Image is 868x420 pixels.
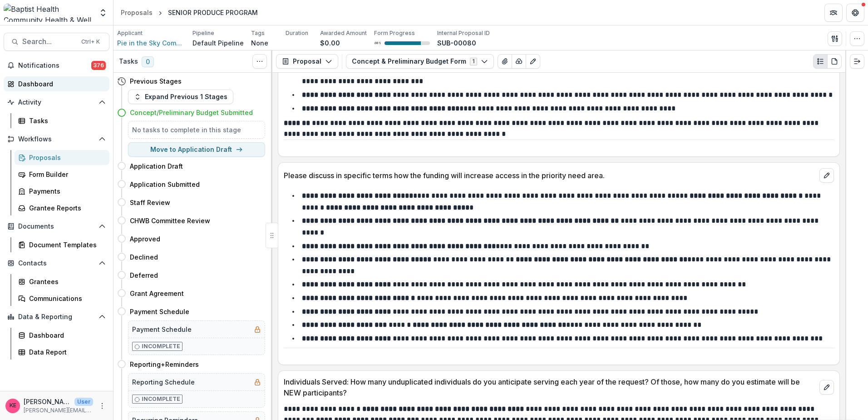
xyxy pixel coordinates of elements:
button: PDF view [827,54,842,69]
div: Communications [29,294,102,303]
button: Open Activity [4,95,109,110]
button: Partners [824,4,843,22]
button: Notifications376 [4,58,109,73]
p: $0.00 [320,38,340,48]
a: Communications [15,291,109,306]
div: SENIOR PRODUCE PROGRAM [168,8,258,17]
p: None [251,38,268,48]
button: Open Contacts [4,256,109,270]
p: SUB-00080 [437,38,476,48]
div: Grantees [29,277,102,286]
a: Payments [15,184,109,199]
nav: breadcrumb [117,6,261,19]
div: Dashboard [18,79,102,89]
button: Expand Previous 1 Stages [128,90,233,104]
button: View Attached Files [498,54,512,69]
p: [PERSON_NAME][EMAIL_ADDRESS][DOMAIN_NAME] [24,406,93,415]
span: Workflows [18,135,95,143]
p: 80 % [374,40,381,46]
button: Move to Application Draft [128,142,265,157]
button: edit [819,168,834,183]
button: Open Documents [4,219,109,234]
span: Activity [18,99,95,106]
h3: Tasks [119,58,138,65]
h4: Application Draft [130,161,183,171]
a: Dashboard [4,76,109,91]
h4: Staff Review [130,198,170,207]
div: Proposals [29,153,102,162]
button: Search... [4,33,109,51]
a: Proposals [117,6,156,19]
p: Individuals Served: How many unduplicated individuals do you anticipate serving each year of the ... [284,376,816,398]
a: Tasks [15,113,109,128]
p: Pipeline [192,29,214,37]
h5: Payment Schedule [132,325,192,334]
div: Document Templates [29,240,102,250]
span: Documents [18,223,95,230]
div: Tasks [29,116,102,125]
a: Grantees [15,274,109,289]
div: Grantee Reports [29,203,102,213]
div: Form Builder [29,170,102,179]
p: Incomplete [142,395,180,403]
button: Concept & Preliminary Budget Form1 [346,54,494,69]
span: Data & Reporting [18,313,95,321]
div: Data Report [29,347,102,357]
h4: Approved [130,234,160,244]
h4: Payment Schedule [130,307,189,316]
h4: Deferred [130,270,158,280]
div: Payments [29,186,102,196]
button: Open Workflows [4,132,109,146]
button: Plaintext view [813,54,828,69]
button: Edit as form [526,54,540,69]
p: [PERSON_NAME] [24,397,71,406]
a: Dashboard [15,328,109,343]
h4: Previous Stages [130,76,182,86]
h4: Concept/Preliminary Budget Submitted [130,108,253,117]
a: Data Report [15,345,109,360]
h5: Reporting Schedule [132,377,195,387]
h4: CHWB Committee Review [130,216,210,225]
p: Please discuss in specific terms how the funding will increase access in the priority need area. [284,170,816,181]
div: Ctrl + K [79,37,102,47]
p: Tags [251,29,265,37]
a: Grantee Reports [15,200,109,215]
img: Baptist Health Community Health & Well Being logo [4,4,93,22]
button: Expand right [850,54,864,69]
p: Awarded Amount [320,29,367,37]
p: Duration [286,29,308,37]
span: Contacts [18,260,95,267]
h4: Declined [130,252,158,262]
span: 376 [91,61,106,70]
h4: Reporting+Reminders [130,360,199,369]
p: Incomplete [142,342,180,350]
p: Default Pipeline [192,38,244,48]
button: Proposal [276,54,338,69]
p: Form Progress [374,29,415,37]
p: Internal Proposal ID [437,29,490,37]
span: 0 [142,56,154,67]
h4: Application Submitted [130,180,200,189]
button: Toggle View Cancelled Tasks [252,54,267,69]
div: Proposals [121,8,153,17]
button: Open Data & Reporting [4,310,109,324]
button: Get Help [846,4,864,22]
button: Open entity switcher [97,4,109,22]
p: User [74,398,93,406]
a: Proposals [15,150,109,165]
h4: Grant Agreement [130,289,184,298]
span: Notifications [18,62,91,70]
div: Dashboard [29,330,102,340]
div: Katie E [10,403,16,409]
button: edit [819,380,834,395]
a: Document Templates [15,237,109,252]
button: More [97,400,108,411]
h5: No tasks to complete in this stage [132,125,261,135]
p: Applicant [117,29,143,37]
span: Search... [22,37,76,46]
a: Form Builder [15,167,109,182]
a: Pie in the Sky Community Alliance [117,38,185,48]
